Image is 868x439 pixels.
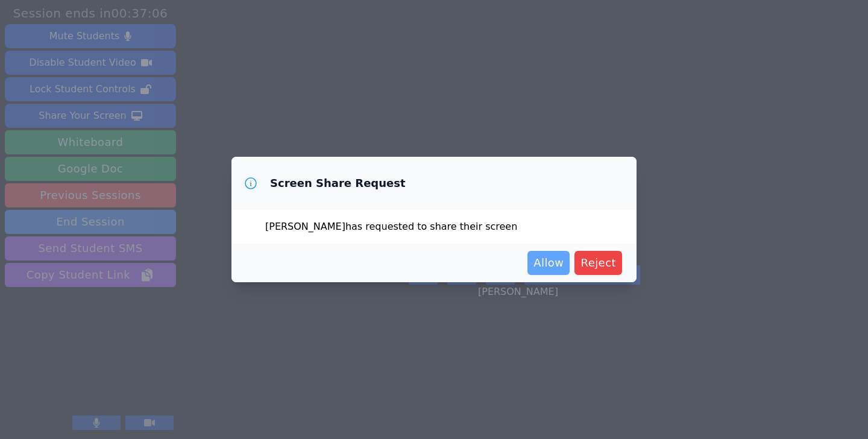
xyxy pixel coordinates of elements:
[580,254,616,271] span: Reject
[527,251,570,275] button: Allow
[231,210,637,244] div: [PERSON_NAME] has requested to share their screen
[574,251,622,275] button: Reject
[270,176,406,191] h3: Screen Share Request
[533,254,564,271] span: Allow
